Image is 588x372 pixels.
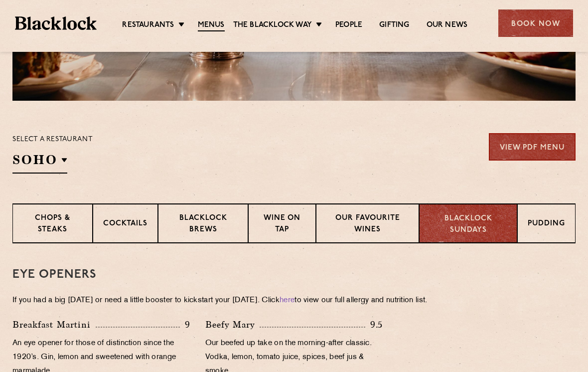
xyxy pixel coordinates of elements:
[365,318,383,331] p: 9.5
[23,213,82,236] p: Chops & Steaks
[259,213,305,236] p: Wine on Tap
[489,133,576,161] a: View PDF Menu
[12,151,67,174] h2: SOHO
[103,218,147,231] p: Cocktails
[15,16,97,30] img: BL_Textured_Logo-footer-cropped.svg
[379,20,409,30] a: Gifting
[180,318,190,331] p: 9
[12,318,96,332] p: Breakfast Martini
[122,20,174,30] a: Restaurants
[205,318,260,332] p: Beefy Mary
[198,20,225,31] a: Menus
[168,213,238,236] p: Blacklock Brews
[12,133,93,146] p: Select a restaurant
[12,268,576,281] h3: Eye openers
[528,218,565,231] p: Pudding
[335,20,362,30] a: People
[427,20,468,30] a: Our News
[430,213,507,236] p: Blacklock Sundays
[326,213,409,236] p: Our favourite wines
[280,297,294,304] a: here
[498,9,573,37] div: Book Now
[12,294,576,308] p: If you had a big [DATE] or need a little booster to kickstart your [DATE]. Click to view our full...
[233,20,312,30] a: The Blacklock Way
